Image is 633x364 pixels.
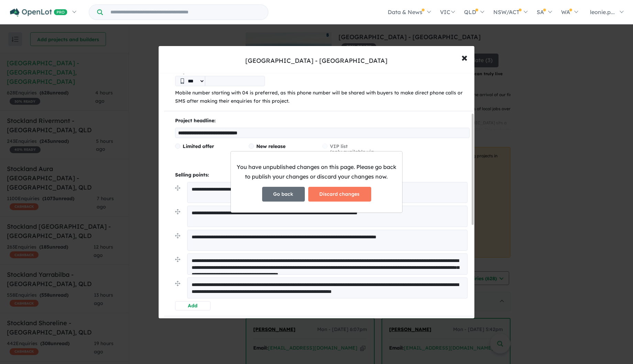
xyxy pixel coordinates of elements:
button: Discard changes [308,187,371,202]
img: Openlot PRO Logo White [10,8,67,17]
button: Go back [262,187,305,202]
p: You have unpublished changes on this page. Please go back to publish your changes or discard your... [236,162,397,181]
span: leonie.p... [590,9,615,15]
input: Try estate name, suburb, builder or developer [104,5,267,20]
